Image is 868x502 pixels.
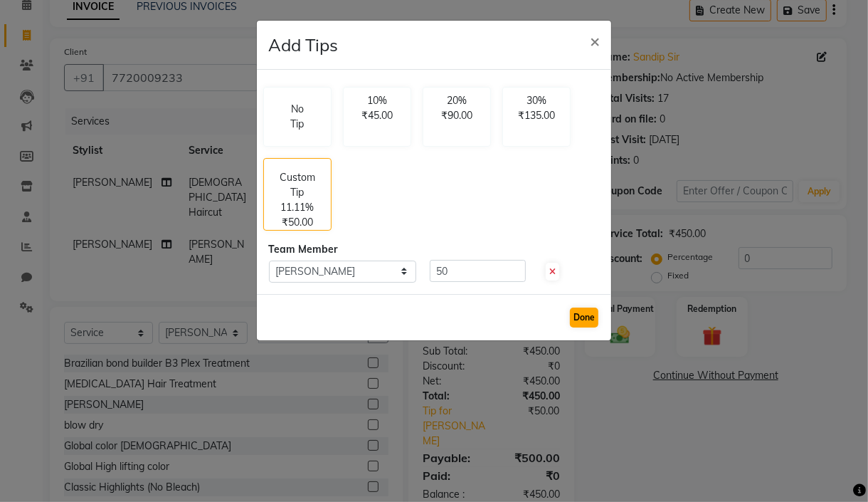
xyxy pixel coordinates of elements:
[512,108,561,123] p: ₹135.00
[570,308,598,328] button: Done
[268,32,338,58] h4: Add Tips
[352,108,402,123] p: ₹45.00
[590,30,600,51] span: ×
[268,243,337,256] span: Team Member
[281,200,314,215] p: 11.11%
[282,215,313,230] p: ₹50.00
[578,21,611,61] button: Close
[512,93,561,108] p: 30%
[432,108,482,123] p: ₹90.00
[272,170,322,200] p: Custom Tip
[352,93,402,108] p: 10%
[432,93,482,108] p: 20%
[287,102,308,132] p: No Tip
